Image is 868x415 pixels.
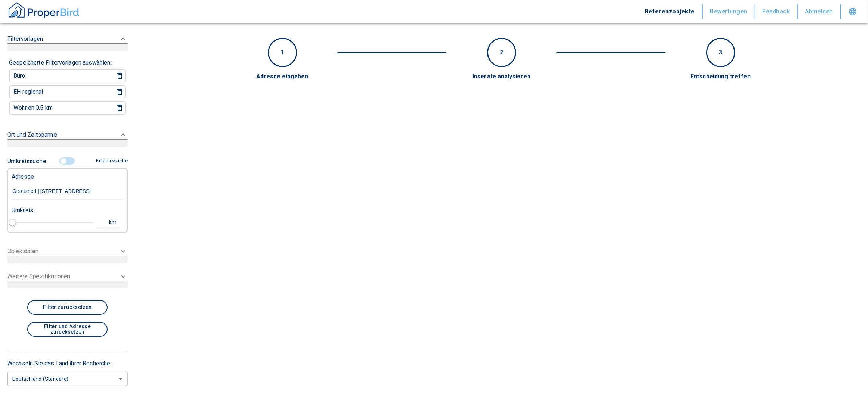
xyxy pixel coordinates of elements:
[7,154,49,168] button: Umkreissuche
[11,103,105,113] button: Wohnen 0,5 km
[7,123,128,154] div: Ort und Zeitspanne
[13,73,26,79] p: Büro
[281,48,284,57] p: 1
[638,4,703,19] button: Referenzobjekte
[93,155,128,167] button: Regionssuche
[7,359,128,368] p: Wechseln Sie das Land ihrer Recherche:
[13,105,53,111] p: Wohnen 0,5 km
[7,131,57,139] p: Ort und Zeitspanne
[719,48,722,57] p: 3
[111,218,118,227] div: km
[419,73,584,81] div: Inserate analysieren
[638,73,803,81] div: Entscheidung treffen
[96,217,120,228] button: km
[13,89,43,95] p: EH regional
[12,206,33,215] p: Umkreis
[7,27,128,58] div: Filtervorlagen
[7,1,80,19] img: ProperBird Logo and Home Button
[12,183,123,200] input: Adresse eingeben
[7,154,128,237] div: Filtervorlagen
[755,4,798,19] button: Feedback
[200,73,365,81] div: Adresse eingeben
[500,48,503,57] p: 2
[7,35,43,43] p: Filtervorlagen
[11,87,105,97] button: EH regional
[7,1,80,22] button: ProperBird Logo and Home Button
[7,272,70,281] p: Weitere Spezifikationen
[703,4,755,19] button: Bewertungen
[27,322,108,337] button: Filter und Adresse zurücksetzen
[12,172,34,181] p: Adresse
[11,71,105,81] button: Büro
[7,247,39,256] p: Objektdaten
[7,369,128,388] div: Deutschland (Standard)
[9,58,112,67] p: Gespeicherte Filtervorlagen auswählen:
[27,300,108,315] button: Filter zurücksetzen
[7,268,128,293] div: Weitere Spezifikationen
[7,58,128,117] div: Filtervorlagen
[798,4,841,19] button: Abmelden
[7,243,128,268] div: Objektdaten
